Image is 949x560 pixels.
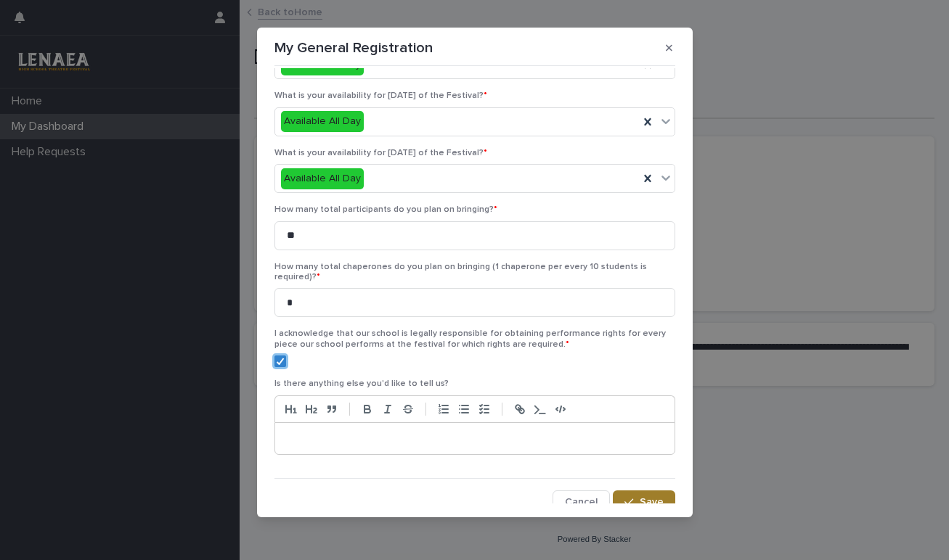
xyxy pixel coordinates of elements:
div: Available All Day [281,111,364,132]
button: Cancel [553,490,610,514]
span: Cancel [565,497,598,507]
span: I acknowledge that our school is legally responsible for obtaining performance rights for every p... [274,329,666,348]
span: Save [640,497,664,507]
span: What is your availability for [DATE] of the Festival? [274,149,487,157]
p: My General Registration [274,39,433,57]
div: Available All Day [281,168,364,189]
span: What is your availability for [DATE] of the Festival? [274,91,487,100]
span: Is there anything else you'd like to tell us? [274,379,449,388]
button: Save [613,490,675,514]
span: How many total chaperones do you plan on bringing (1 chaperone per every 10 students is required)? [274,263,647,281]
span: How many total participants do you plan on bringing? [274,205,497,214]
